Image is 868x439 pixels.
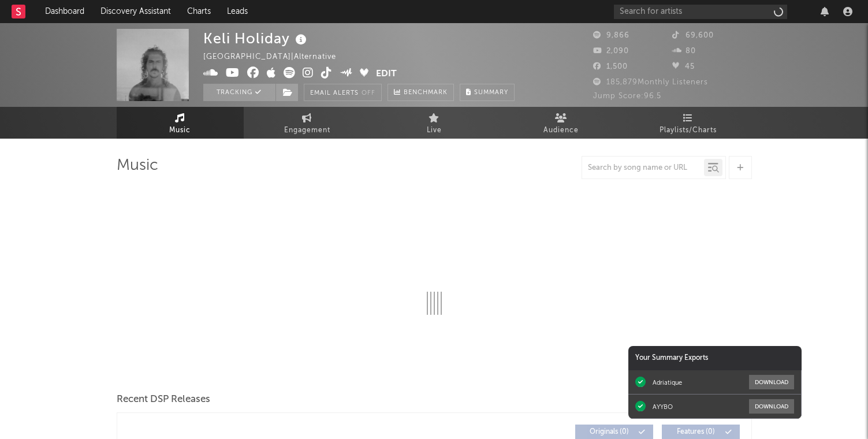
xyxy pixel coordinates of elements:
[388,84,454,101] a: Benchmark
[203,29,310,48] div: Keli Holiday
[672,63,695,70] span: 45
[593,92,661,100] span: Jump Score: 96.5
[371,107,498,139] a: Live
[593,79,708,86] span: 185,879 Monthly Listeners
[474,90,508,96] span: Summary
[203,84,275,101] button: Tracking
[362,90,375,96] em: Off
[628,346,802,370] div: Your Summary Exports
[498,107,625,139] a: Audience
[672,32,714,39] span: 69,600
[427,124,442,137] span: Live
[117,393,210,407] span: Recent DSP Releases
[653,403,673,411] div: AYYBO
[660,124,717,137] span: Playlists/Charts
[117,107,244,139] a: Music
[244,107,371,139] a: Engagement
[593,63,628,70] span: 1,500
[376,67,397,81] button: Edit
[669,429,722,436] span: Features ( 0 )
[203,50,349,64] div: [GEOGRAPHIC_DATA] | Alternative
[653,378,682,386] div: Adriatique
[404,86,448,100] span: Benchmark
[749,399,794,414] button: Download
[749,375,794,389] button: Download
[593,47,629,55] span: 2,090
[543,124,579,137] span: Audience
[284,124,330,137] span: Engagement
[593,32,629,39] span: 9,866
[583,429,636,436] span: Originals ( 0 )
[169,124,191,137] span: Music
[625,107,752,139] a: Playlists/Charts
[672,47,696,55] span: 80
[582,163,704,173] input: Search by song name or URL
[304,84,382,101] button: Email AlertsOff
[460,84,515,101] button: Summary
[614,5,787,19] input: Search for artists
